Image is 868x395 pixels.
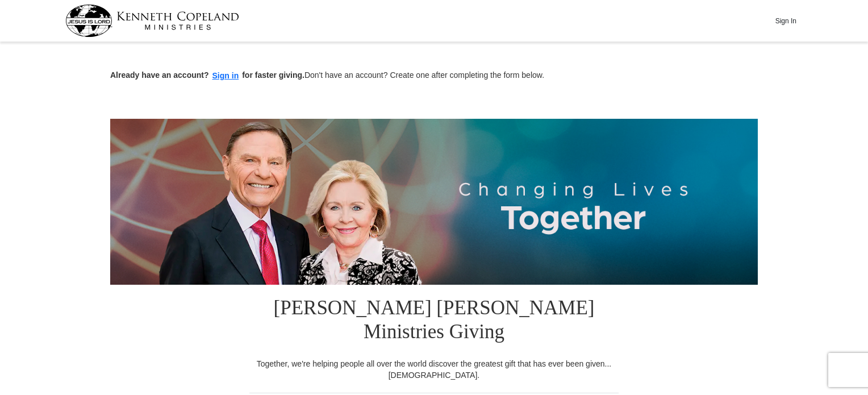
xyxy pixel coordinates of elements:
[249,358,619,381] div: Together, we're helping people all over the world discover the greatest gift that has ever been g...
[110,69,758,82] p: Don't have an account? Create one after completing the form below.
[65,5,239,37] img: kcm-header-logo.svg
[209,69,243,82] button: Sign in
[249,285,619,358] h1: [PERSON_NAME] [PERSON_NAME] Ministries Giving
[769,12,803,30] button: Sign In
[110,70,304,80] strong: Already have an account? for faster giving.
